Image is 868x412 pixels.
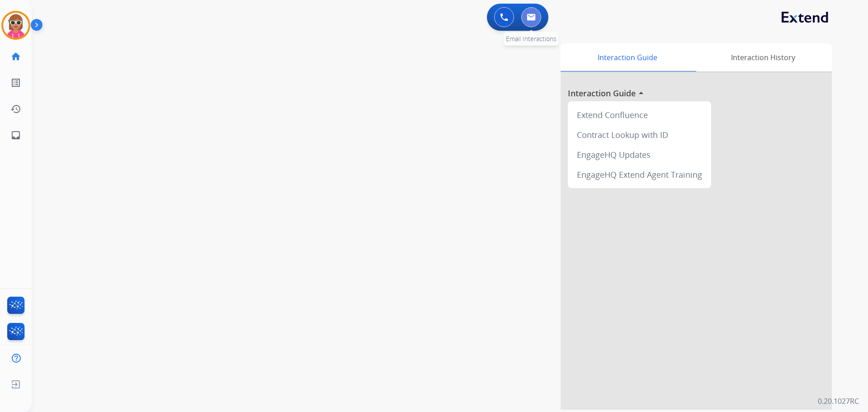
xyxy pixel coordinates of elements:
[818,396,859,407] p: 0.20.1027RC
[10,130,21,141] mat-icon: inbox
[10,51,21,62] mat-icon: home
[694,43,832,71] div: Interaction History
[3,13,28,38] img: avatar
[571,165,708,185] div: EngageHQ Extend Agent Training
[571,125,708,145] div: Contract Lookup with ID
[571,105,708,125] div: Extend Confluence
[506,34,557,43] span: Email Interactions
[10,104,21,114] mat-icon: history
[561,43,694,71] div: Interaction Guide
[10,77,21,88] mat-icon: list_alt
[571,145,708,165] div: EngageHQ Updates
